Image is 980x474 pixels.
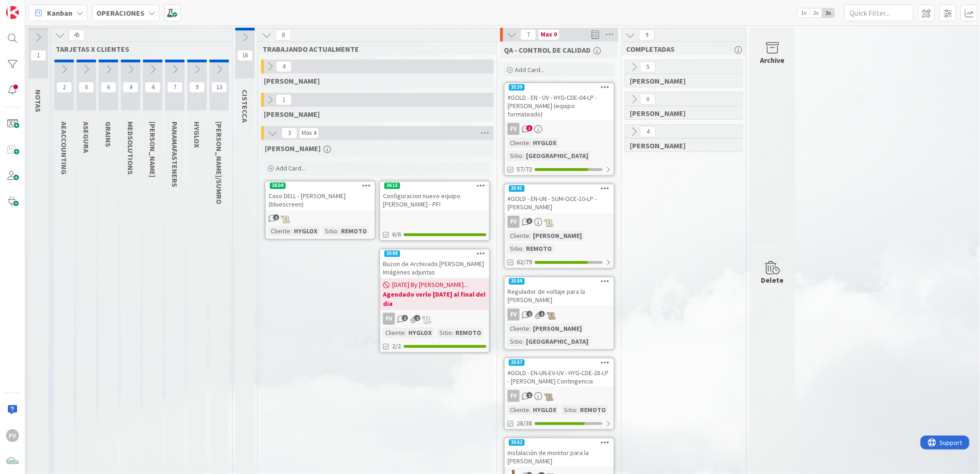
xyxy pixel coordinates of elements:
span: Add Card... [276,164,305,172]
div: Instalación de monitor para la [PERSON_NAME] [505,447,614,467]
span: : [405,328,406,338]
div: HYGLOX [406,328,434,338]
span: : [576,405,578,415]
span: 6/6 [392,230,401,239]
div: Cliente [508,405,529,415]
span: : [529,138,531,148]
div: FV [380,313,489,325]
span: 4 [640,126,656,137]
span: 3 [281,128,297,139]
div: 3591 [505,184,614,193]
span: AEACCOUNTING [60,122,69,175]
div: FV [508,390,520,402]
div: #GOLD - EN-UN - SUM-OCE-10-LP - [PERSON_NAME] [505,193,614,213]
a: 3587#GOLD - EN-UN-EV-UV - HYG-CDE-28-LP - [PERSON_NAME] ContingenciaFVCliente:HYGLOXSitio:REMOTO2... [504,358,615,430]
span: : [529,231,531,241]
span: 9 [639,30,655,41]
div: FV [505,309,614,321]
span: COMPLETADAS [626,44,735,54]
div: 3604Caso DELL - [PERSON_NAME] (bluescreen) [266,182,375,210]
div: FV [383,313,395,325]
div: 3539 [505,83,614,91]
span: 3x [822,8,835,18]
div: FV [508,123,520,135]
span: : [290,226,292,236]
div: Cliente [383,328,405,338]
div: #GOLD - EN - UV - HYG-CDE-04-LP - [PERSON_NAME] (equipo formateado) [505,91,614,120]
span: 4 [276,61,292,72]
a: 3588Buzon de Archivado [PERSON_NAME] Imágenes adjuntas[DATE] By [PERSON_NAME]...Agendado verlo [D... [379,249,490,353]
span: IVOR/SUMRO [215,122,224,204]
div: REMOTO [339,226,369,236]
div: Sitio [508,336,522,346]
span: QA - CONTROL DE CALIDAD [504,45,591,55]
span: HYGLOX [192,122,202,148]
span: 4 [145,82,161,93]
b: OPERACIONES [96,8,144,18]
span: 1 [276,94,292,105]
div: Buzon de Archivado [PERSON_NAME] Imágenes adjuntas [380,258,489,278]
a: 3589Regulador de voltaje para la [PERSON_NAME]FVCliente:[PERSON_NAME]Sitio:[GEOGRAPHIC_DATA] [504,276,615,350]
div: 3589 [509,278,525,285]
div: FV [505,390,614,402]
span: : [337,226,339,236]
span: CISTECCA [240,90,250,122]
span: ASEGURA [82,122,91,153]
div: Caso DELL - [PERSON_NAME] (bluescreen) [266,190,375,210]
span: GABRIEL [264,76,320,85]
div: 3615 [380,182,489,190]
span: FERNANDO [265,144,321,153]
img: Visit kanbanzone.com [6,6,19,19]
span: : [522,151,524,161]
div: Delete [761,274,784,286]
span: PANAMAFASTENERS [170,122,179,187]
span: NAVIL [264,109,320,119]
span: 6 [101,82,116,93]
span: TARJETAS X CLIENTES [56,44,221,54]
a: 3604Caso DELL - [PERSON_NAME] (bluescreen)Cliente:HYGLOXSitio:REMOTO [265,181,376,240]
span: 2x [810,8,822,18]
span: 13 [211,82,227,93]
div: FV [505,216,614,228]
div: Max 0 [541,32,557,37]
span: 2 [526,311,532,317]
div: Cliente [508,231,529,241]
div: Cliente [508,138,529,148]
span: 2 [414,315,420,321]
div: FV [505,123,614,135]
div: HYGLOX [531,405,559,415]
span: 57/72 [517,164,532,174]
span: 7 [167,82,183,93]
span: 3 [526,218,532,224]
span: 0 [640,94,656,105]
div: [GEOGRAPHIC_DATA] [524,336,591,346]
div: FV [6,429,19,442]
span: MEDSOLUTIONS [126,122,135,175]
div: 3591#GOLD - EN-UN - SUM-OCE-10-LP - [PERSON_NAME] [505,184,614,213]
div: 3615Configuracion nuevo equipo [PERSON_NAME] - PFI [380,182,489,210]
span: 7 [520,29,536,40]
div: 3562 [509,439,525,446]
span: 1 [30,50,46,61]
span: : [452,328,453,338]
div: 3539 [509,84,525,91]
span: 28/38 [517,419,532,428]
div: Configuracion nuevo equipo [PERSON_NAME] - PFI [380,190,489,210]
div: Cliente [269,226,290,236]
span: : [529,405,531,415]
div: Sitio [508,243,522,254]
div: [PERSON_NAME] [531,231,584,241]
div: Sitio [437,328,452,338]
div: 3587 [509,359,525,366]
div: 3588 [380,249,489,258]
div: 3562 [505,438,614,447]
span: 45 [69,30,84,41]
div: 3587 [505,359,614,367]
span: TRABAJANDO ACTUALMENTE [263,44,485,54]
div: Max 4 [302,131,316,135]
span: 2/2 [392,341,401,351]
div: REMOTO [524,243,554,254]
div: Sitio [323,226,337,236]
a: 3591#GOLD - EN-UN - SUM-OCE-10-LP - [PERSON_NAME]FVCliente:[PERSON_NAME]Sitio:REMOTO62/79 [504,183,615,269]
div: 3587#GOLD - EN-UN-EV-UV - HYG-CDE-28-LP - [PERSON_NAME] Contingencia [505,359,614,387]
